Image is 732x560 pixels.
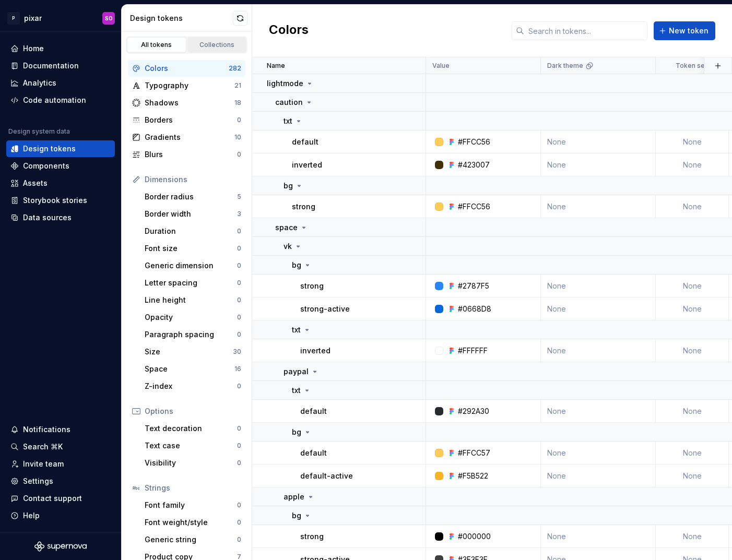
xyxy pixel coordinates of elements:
[458,281,489,291] div: #2787F5
[6,40,115,57] a: Home
[23,61,79,71] div: Documentation
[237,227,241,235] div: 0
[300,471,353,481] p: default-active
[145,347,233,357] div: Size
[237,424,241,433] div: 0
[140,378,245,395] a: Z-index0
[267,78,303,89] p: lightmode
[6,75,115,91] a: Analytics
[237,313,241,321] div: 0
[458,345,488,356] div: #FFFFFF
[458,531,491,542] div: #000000
[656,275,729,297] td: None
[458,471,488,481] div: #F5B522
[145,80,234,91] div: Typography
[23,78,56,88] div: Analytics
[292,427,301,437] p: bg
[140,531,245,548] a: Generic string0
[654,21,715,40] button: New token
[145,192,237,202] div: Border radius
[23,195,87,206] div: Storybook stories
[23,95,86,105] div: Code automation
[140,223,245,240] a: Duration0
[541,297,656,320] td: None
[237,116,241,124] div: 0
[237,382,241,390] div: 0
[2,7,119,29] button: PpixarSO
[34,541,87,552] svg: Supernova Logo
[8,127,70,136] div: Design system data
[234,133,241,141] div: 10
[145,149,237,160] div: Blurs
[541,525,656,548] td: None
[145,226,237,236] div: Duration
[237,518,241,527] div: 0
[6,456,115,472] a: Invite team
[237,296,241,304] div: 0
[23,161,69,171] div: Components
[237,150,241,159] div: 0
[541,195,656,218] td: None
[234,365,241,373] div: 16
[140,497,245,514] a: Font family0
[656,464,729,487] td: None
[145,115,237,125] div: Borders
[676,62,707,70] p: Token set
[145,500,237,510] div: Font family
[145,278,237,288] div: Letter spacing
[284,181,293,191] p: bg
[300,448,327,458] p: default
[145,517,237,528] div: Font weight/style
[6,92,115,109] a: Code automation
[128,60,245,77] a: Colors282
[237,193,241,201] div: 5
[6,507,115,524] button: Help
[191,41,243,49] div: Collections
[275,222,298,233] p: space
[234,99,241,107] div: 18
[6,175,115,192] a: Assets
[458,201,490,212] div: #FFCC56
[145,260,237,271] div: Generic dimension
[541,153,656,176] td: None
[237,442,241,450] div: 0
[105,14,113,22] div: SO
[145,458,237,468] div: Visibility
[140,206,245,222] a: Border width3
[140,420,245,437] a: Text decoration0
[237,330,241,339] div: 0
[284,116,292,126] p: txt
[6,438,115,455] button: Search ⌘K
[140,275,245,291] a: Letter spacing0
[300,304,350,314] p: strong-active
[145,295,237,305] div: Line height
[292,137,318,147] p: default
[7,12,20,25] div: P
[128,94,245,111] a: Shadows18
[267,62,285,70] p: Name
[6,158,115,174] a: Components
[541,442,656,464] td: None
[300,281,324,291] p: strong
[23,43,44,54] div: Home
[145,364,234,374] div: Space
[128,77,245,94] a: Typography21
[541,400,656,423] td: None
[128,146,245,163] a: Blurs0
[145,406,241,416] div: Options
[145,329,237,340] div: Paragraph spacing
[145,440,237,451] div: Text case
[140,437,245,454] a: Text case0
[140,188,245,205] a: Border radius5
[458,406,489,416] div: #292A30
[656,442,729,464] td: None
[6,140,115,157] a: Design tokens
[275,97,303,108] p: caution
[23,510,40,521] div: Help
[656,297,729,320] td: None
[292,510,301,521] p: bg
[656,153,729,176] td: None
[237,244,241,253] div: 0
[237,459,241,467] div: 0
